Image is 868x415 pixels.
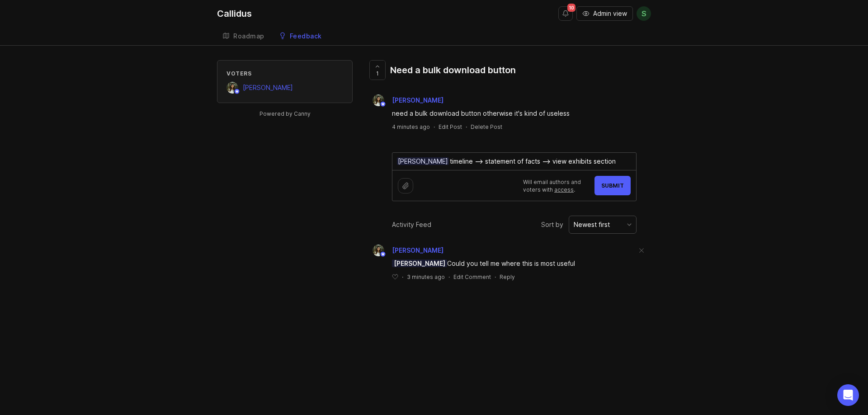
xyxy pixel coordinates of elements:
img: Sarina Zohdi [226,82,238,94]
button: Admin view [576,6,633,21]
img: member badge [380,101,387,108]
img: member badge [234,88,241,95]
div: Edit Post [439,123,462,131]
div: Need a bulk download button [390,64,516,76]
a: Sarina Zohdi[PERSON_NAME] [367,94,451,106]
button: Submit [594,176,631,195]
img: Sarina Zohdi [373,245,384,256]
div: Could you tell me where this is most useful [392,259,637,269]
textarea: [PERSON_NAME] timeline --> statement of facts --> view exhibits section [392,153,636,170]
div: Roadmap [233,33,264,39]
div: Voters [226,70,343,77]
span: Admin view [593,9,627,18]
span: [PERSON_NAME] [392,246,443,254]
div: Activity Feed [392,220,431,230]
div: · [402,273,403,281]
div: Callidus [217,9,252,18]
a: 4 minutes ago [392,123,430,131]
button: 1 [369,60,386,80]
span: [PERSON_NAME] [243,84,293,91]
a: access [554,186,574,193]
div: Reply [500,273,515,281]
span: 1 [376,70,379,77]
a: Feedback [274,27,327,46]
div: Delete Post [471,123,502,131]
div: · [434,123,435,131]
div: need a bulk download button otherwise it's kind of useless [392,108,637,118]
div: Feedback [290,33,322,39]
a: Sarina Zohdi[PERSON_NAME] [367,245,443,256]
span: Submit [601,182,624,189]
div: Newest first [574,220,610,230]
div: · [448,273,450,281]
div: · [495,273,496,281]
img: Sarina Zohdi [373,94,384,106]
div: Open Intercom Messenger [837,384,859,406]
a: Powered by Canny [258,108,312,119]
div: · [466,123,467,131]
a: Roadmap [217,27,270,46]
span: [PERSON_NAME] [392,259,447,267]
span: Sort by [541,220,563,230]
span: [PERSON_NAME] [392,96,443,104]
button: Notifications [558,6,573,21]
span: 3 minutes ago [407,273,445,281]
img: member badge [380,251,387,258]
div: Edit Comment [453,273,491,281]
button: S [637,6,651,21]
span: 10 [567,4,576,12]
p: Will email authors and voters with . [523,178,589,193]
a: Sarina Zohdi[PERSON_NAME] [226,82,293,94]
span: S [642,8,646,19]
